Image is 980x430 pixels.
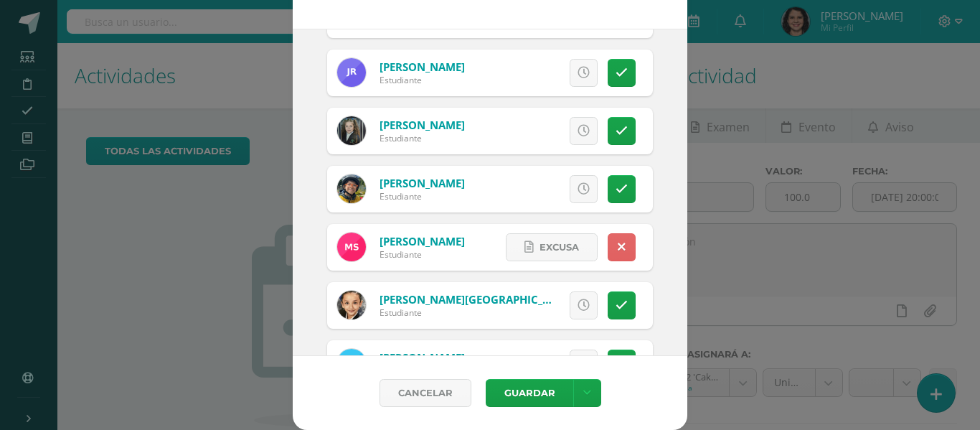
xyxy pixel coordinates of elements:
a: [PERSON_NAME][GEOGRAPHIC_DATA] [380,292,575,307]
a: Excusa [506,233,598,261]
div: Estudiante [380,190,465,202]
div: Estudiante [380,132,465,144]
img: 5e514a34102c4d6a44023c0413249cb5.png [337,291,366,319]
img: c08c6975fee6f738c1bef2043c611a0c.png [337,174,366,203]
a: [PERSON_NAME] [380,176,465,190]
div: Estudiante [380,74,465,86]
a: [PERSON_NAME] [380,234,465,248]
div: Estudiante [380,248,465,261]
img: d13cd2fbff7858a84d3b1562ef81a393.png [337,116,366,145]
img: ce2ae628f9a4de498f6ebfacbee5793c.png [337,233,366,261]
div: Estudiante [380,307,552,319]
button: Guardar [486,379,573,407]
a: Cancelar [380,379,471,407]
span: Excusa [540,234,579,261]
a: [PERSON_NAME] [380,60,465,74]
a: [PERSON_NAME] [380,350,465,365]
img: a810b65995dc699e7da4a0e1cbd6724a.png [337,349,366,378]
img: a2f3c10dddbf7b194dd10fb64bde2af9.png [337,58,366,87]
a: [PERSON_NAME] [380,118,465,132]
